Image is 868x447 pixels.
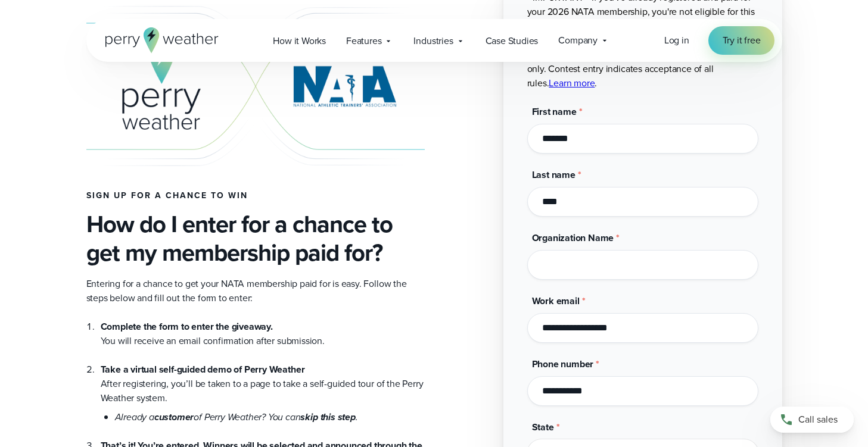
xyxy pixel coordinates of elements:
[263,29,336,53] a: How it Works
[770,407,854,433] a: Call sales
[664,33,689,48] a: Log in
[101,362,305,376] strong: Take a virtual self-guided demo of Perry Weather
[723,33,761,48] span: Try it free
[86,191,425,201] h4: Sign up for a chance to win
[346,34,381,48] span: Features
[532,231,614,245] span: Organization Name
[708,26,775,55] a: Try it free
[532,168,575,182] span: Last name
[532,105,577,118] span: First name
[101,320,425,348] li: You will receive an email confirmation after submission.
[549,76,595,90] a: Learn more
[558,33,598,48] span: Company
[475,29,549,53] a: Case Studies
[664,33,689,47] span: Log in
[532,357,594,371] span: Phone number
[101,348,425,424] li: After registering, you’ll be taken to a page to take a self-guided tour of the Perry Weather system.
[486,34,539,48] span: Case Studies
[413,34,453,48] span: Industries
[86,277,425,305] p: Entering for a chance to get your NATA membership paid for is easy. Follow the steps below and fi...
[273,34,326,48] span: How it Works
[101,320,273,333] strong: Complete the form to enter the giveaway.
[300,410,355,424] strong: skip this step
[532,420,554,434] span: State
[115,410,358,424] em: Already a of Perry Weather? You can .
[532,294,580,308] span: Work email
[154,410,194,424] strong: customer
[798,412,838,427] span: Call sales
[86,210,425,267] h3: How do I enter for a chance to get my membership paid for?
